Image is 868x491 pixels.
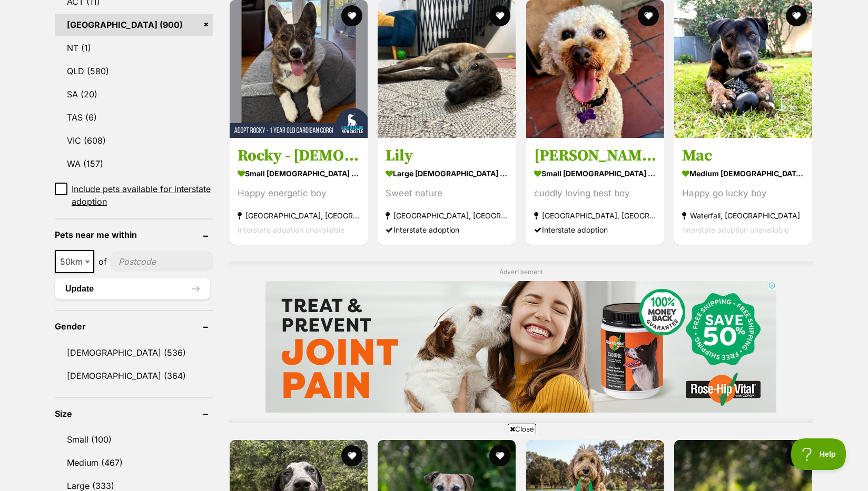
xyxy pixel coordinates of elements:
header: Size [55,409,213,418]
h3: Rocky - [DEMOGRAPHIC_DATA] Cardigan Corgi [238,146,360,166]
div: Interstate adoption [534,223,656,237]
a: SA (20) [55,83,213,105]
iframe: Help Scout Beacon - Open [791,438,847,470]
div: Sweet nature [386,186,508,201]
a: Lily large [DEMOGRAPHIC_DATA] Dog Sweet nature [GEOGRAPHIC_DATA], [GEOGRAPHIC_DATA] Interstate ad... [378,138,516,245]
a: Rocky - [DEMOGRAPHIC_DATA] Cardigan Corgi small [DEMOGRAPHIC_DATA] Dog Happy energetic boy [GEOGR... [230,138,368,245]
div: Happy energetic boy [238,186,360,201]
a: QLD (580) [55,60,213,82]
a: [DEMOGRAPHIC_DATA] (364) [55,365,213,387]
a: [DEMOGRAPHIC_DATA] (536) [55,342,213,364]
header: Pets near me within [55,230,213,239]
button: favourite [490,5,511,26]
div: Happy go lucky boy [682,186,804,201]
a: Mac medium [DEMOGRAPHIC_DATA] Dog Happy go lucky boy Waterfall, [GEOGRAPHIC_DATA] Interstate adop... [674,138,812,245]
button: Update [55,278,210,299]
button: favourite [786,445,807,466]
a: Include pets available for interstate adoption [55,183,213,208]
strong: small [DEMOGRAPHIC_DATA] Dog [238,166,360,181]
strong: large [DEMOGRAPHIC_DATA] Dog [386,166,508,181]
button: favourite [341,5,362,26]
button: favourite [638,5,659,26]
span: 50km [55,250,94,273]
div: cuddly loving best boy [534,186,656,201]
span: of [98,255,107,268]
span: Close [508,424,536,434]
strong: medium [DEMOGRAPHIC_DATA] Dog [682,166,804,181]
strong: small [DEMOGRAPHIC_DATA] Dog [534,166,656,181]
span: Include pets available for interstate adoption [72,183,213,208]
a: [GEOGRAPHIC_DATA] (900) [55,14,213,36]
a: NT (1) [55,37,213,59]
h3: Mac [682,146,804,166]
button: favourite [786,5,807,26]
strong: Waterfall, [GEOGRAPHIC_DATA] [682,208,804,223]
div: Advertisement [229,262,813,423]
img: consumer-privacy-logo.png [1,1,9,9]
div: Interstate adoption [386,223,508,237]
span: Interstate adoption unavailable [238,225,344,234]
a: TAS (6) [55,106,213,128]
input: postcode [111,252,213,272]
span: Interstate adoption unavailable [682,225,789,234]
a: WA (157) [55,153,213,175]
strong: [GEOGRAPHIC_DATA], [GEOGRAPHIC_DATA] [238,208,360,223]
a: Medium (467) [55,452,213,474]
strong: [GEOGRAPHIC_DATA], [GEOGRAPHIC_DATA] [386,208,508,223]
span: 50km [56,254,93,269]
a: VIC (608) [55,129,213,152]
iframe: Advertisement [179,438,689,486]
header: Gender [55,322,213,331]
a: [PERSON_NAME] small [DEMOGRAPHIC_DATA] Dog cuddly loving best boy [GEOGRAPHIC_DATA], [GEOGRAPHIC_... [526,138,664,245]
h3: [PERSON_NAME] [534,146,656,166]
iframe: Advertisement [265,281,776,413]
a: Small (100) [55,428,213,450]
strong: [GEOGRAPHIC_DATA], [GEOGRAPHIC_DATA] [534,208,656,223]
h3: Lily [386,146,508,166]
